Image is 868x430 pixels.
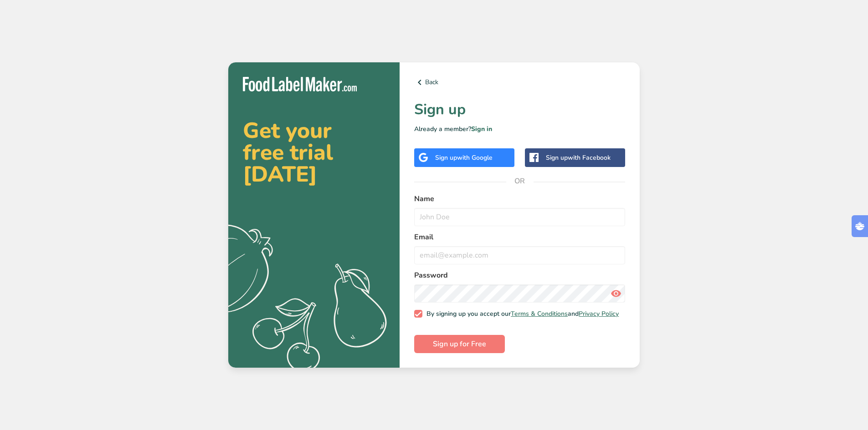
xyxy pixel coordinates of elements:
[471,125,492,133] a: Sign in
[243,120,385,185] h2: Get your free trial [DATE]
[414,232,625,243] label: Email
[414,99,625,121] h1: Sign up
[546,153,611,162] div: Sign up
[579,309,619,318] a: Privacy Policy
[422,310,619,318] span: By signing up you accept our and
[435,153,493,162] div: Sign up
[568,153,611,162] span: with Facebook
[414,193,625,204] label: Name
[243,77,357,92] img: Food Label Maker
[414,270,625,281] label: Password
[414,246,625,264] input: email@example.com
[414,208,625,226] input: John Doe
[433,339,486,349] span: Sign up for Free
[511,309,568,318] a: Terms & Conditions
[414,335,505,353] button: Sign up for Free
[414,124,625,134] p: Already a member?
[457,153,493,162] span: with Google
[414,77,625,88] a: Back
[506,167,534,195] span: OR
